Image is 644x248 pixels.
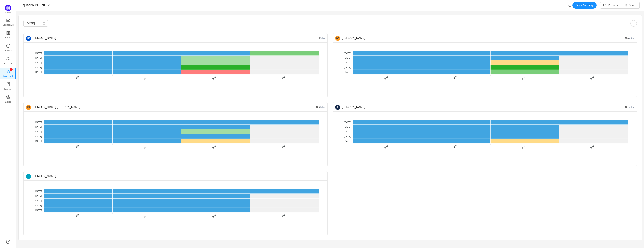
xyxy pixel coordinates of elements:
[26,36,31,41] img: 7763dd7129830e4e67efb809c3c4b8aa
[344,57,351,59] tspan: [DATE]
[335,105,340,110] img: facf7d6a6c7329da8243321d1a2a86b1
[4,46,12,55] span: Activity
[344,66,351,69] tspan: [DATE]
[5,5,11,11] img: Quantify
[143,75,148,80] tspan: Sep
[10,68,11,71] p: 1
[35,121,42,123] tspan: [DATE]
[2,21,14,29] span: Dashboard
[26,171,325,180] div: [PERSON_NAME]
[344,71,351,73] tspan: [DATE]
[384,75,389,80] tspan: Sep
[521,75,526,80] tspan: Sep
[6,44,10,48] i: icon: history
[6,18,10,26] a: Dashboard
[590,75,595,80] tspan: Sep
[35,199,42,202] tspan: [DATE]
[629,106,634,108] small: / day
[344,135,351,138] tspan: [DATE]
[6,44,10,52] a: Activity
[316,105,325,109] span: 0.4
[572,2,597,9] button: Daily Meeting
[23,2,46,9] span: quadro GEENG
[621,2,640,9] button: icon: share-altShare
[6,95,10,99] i: icon: setting
[625,105,634,109] span: 0.3
[143,213,148,218] tspan: Sep
[6,82,10,86] i: icon: book
[344,140,351,142] tspan: [DATE]
[74,75,79,80] tspan: Sep
[35,66,42,69] tspan: [DATE]
[74,144,79,149] tspan: Sep
[4,59,12,67] span: Archive
[6,57,10,61] i: icon: gold
[521,144,526,149] tspan: Sep
[5,12,12,14] span: Quantify
[6,95,10,103] a: Setup
[35,190,42,192] tspan: [DATE]
[10,68,13,71] sup: 1
[35,126,42,128] tspan: [DATE]
[143,144,148,149] tspan: Sep
[35,204,42,207] tspan: [DATE]
[6,18,10,22] i: icon: line-chart
[320,106,325,108] small: / day
[319,36,325,40] span: 1
[384,144,389,149] tspan: Sep
[629,37,634,39] small: / day
[74,213,79,218] tspan: Sep
[43,22,45,25] i: icon: calendar
[35,195,42,197] tspan: [DATE]
[452,144,457,149] tspan: Sep
[6,70,10,78] a: icon: teamWorkload
[6,31,10,35] i: icon: appstore
[344,121,351,123] tspan: [DATE]
[6,240,10,244] a: icon: question-circle
[23,20,48,27] input: Select date
[6,82,10,91] a: Training
[26,33,319,42] div: [PERSON_NAME]
[26,102,316,111] div: [PERSON_NAME] [PERSON_NAME]
[212,213,217,218] tspan: Sep
[212,75,217,80] tspan: Sep
[452,75,457,80] tspan: Sep
[212,144,217,149] tspan: Sep
[35,135,42,138] tspan: [DATE]
[590,144,595,149] tspan: Sep
[344,61,351,64] tspan: [DATE]
[344,130,351,133] tspan: [DATE]
[630,20,637,27] button: icon: ellipsis
[344,126,351,128] tspan: [DATE]
[6,69,10,74] i: icon: team
[568,4,571,7] i: icon: history
[35,57,42,59] tspan: [DATE]
[5,98,11,106] span: Setup
[335,36,340,41] img: fd2549d4330c6ca9368589950037fbf6
[5,34,11,42] span: Board
[344,52,351,54] tspan: [DATE]
[35,52,42,54] tspan: [DATE]
[48,4,50,7] i: icon: down
[26,174,31,179] img: c7b7879d9e19f680bf1961385636d43b
[4,85,12,93] span: Training
[6,31,10,39] a: Board
[26,105,31,110] img: 711ddc3f938b9a88be3c17e7586475d6
[6,57,10,65] a: Archive
[280,213,286,218] tspan: Sep
[335,33,625,42] div: [PERSON_NAME]
[35,61,42,64] tspan: [DATE]
[280,75,286,80] tspan: Sep
[625,36,634,40] span: 0.7
[280,144,286,149] tspan: Sep
[320,37,325,39] small: / day
[35,71,42,73] tspan: [DATE]
[3,72,13,80] span: Workload
[35,140,42,142] tspan: [DATE]
[600,2,621,9] button: icon: mailReports
[35,130,42,133] tspan: [DATE]
[335,102,625,111] div: [PERSON_NAME]
[35,209,42,211] tspan: [DATE]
